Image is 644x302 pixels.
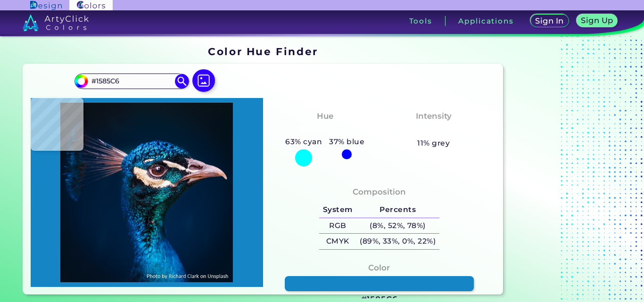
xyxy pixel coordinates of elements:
[356,202,439,218] h5: Percents
[578,15,616,27] a: Sign Up
[35,103,258,282] img: img_pavlin.jpg
[294,124,355,136] h3: Bluish Cyan
[368,261,390,275] h4: Color
[319,202,356,218] h5: System
[416,109,452,123] h4: Intensity
[353,185,406,199] h4: Composition
[356,218,439,234] h5: (8%, 52%, 78%)
[326,136,368,148] h5: 37% blue
[282,136,326,148] h5: 63% cyan
[409,124,459,136] h3: Moderate
[356,234,439,249] h5: (89%, 33%, 0%, 22%)
[417,137,450,149] h5: 11% grey
[532,15,567,27] a: Sign In
[23,14,89,31] img: logo_artyclick_colors_white.svg
[319,234,356,249] h5: CMYK
[88,75,176,88] input: type color..
[175,74,189,88] img: icon search
[458,17,513,24] h3: Applications
[30,1,62,10] img: ArtyClick Design logo
[582,17,612,24] h5: Sign Up
[192,69,215,92] img: icon picture
[317,109,333,123] h4: Hue
[208,44,318,58] h1: Color Hue Finder
[537,17,562,24] h5: Sign In
[507,42,625,298] iframe: Advertisement
[409,17,432,24] h3: Tools
[319,218,356,234] h5: RGB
